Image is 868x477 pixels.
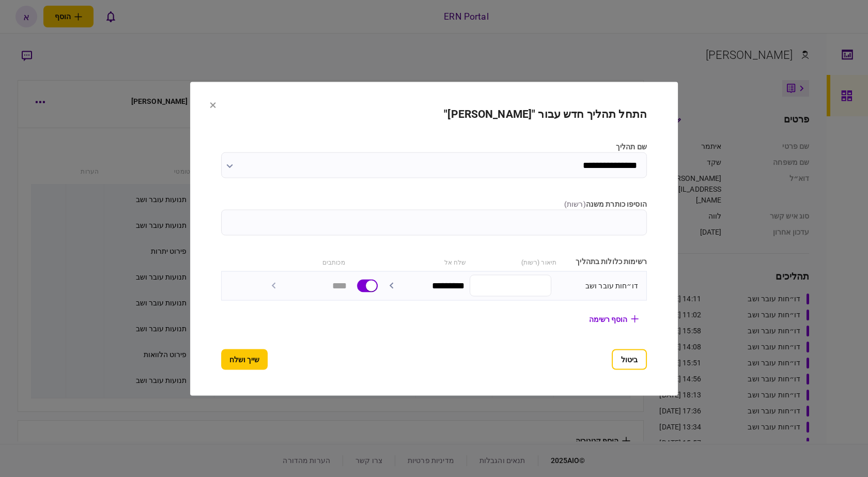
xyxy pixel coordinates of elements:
button: הוסף רשימה [581,310,647,328]
label: הוסיפו כותרת משנה [221,198,647,209]
div: שלח אל [381,256,467,267]
input: הוסיפו כותרת משנה [221,209,647,235]
div: מכותבים [260,256,345,267]
button: ביטול [612,349,647,370]
h2: התחל תהליך חדש עבור "[PERSON_NAME]" [221,107,647,120]
span: ( רשות ) [564,199,586,208]
input: שם תהליך [221,152,647,178]
div: דו״חות עובר ושב [556,280,638,291]
div: רשימות כלולות בתהליך [562,256,647,267]
button: שייך ושלח [221,349,268,370]
div: תיאור (רשות) [471,256,556,267]
label: שם תהליך [221,141,647,152]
